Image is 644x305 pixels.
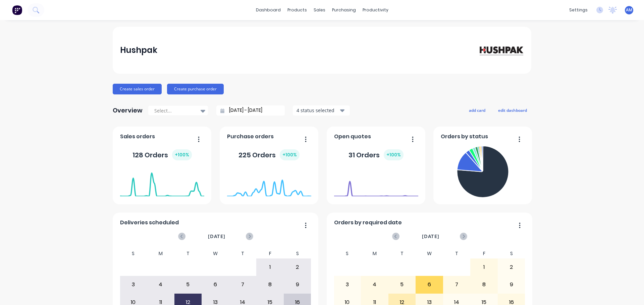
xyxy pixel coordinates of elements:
[147,276,174,293] div: 4
[470,249,498,258] div: F
[202,276,229,293] div: 6
[229,276,256,293] div: 7
[284,276,311,293] div: 9
[202,249,229,258] div: W
[465,106,490,115] button: add card
[284,249,311,258] div: S
[422,233,439,240] span: [DATE]
[12,5,22,15] img: Factory
[443,249,471,258] div: T
[334,276,361,293] div: 3
[416,276,443,293] div: 6
[113,84,162,94] button: Create sales order
[174,249,202,258] div: T
[416,249,443,258] div: W
[284,5,310,15] div: products
[293,105,350,116] button: 4 status selected
[626,7,632,13] span: AM
[147,249,174,258] div: M
[361,249,388,258] div: M
[297,107,339,114] div: 4 status selected
[498,249,525,258] div: S
[280,149,300,160] div: + 100 %
[120,249,147,258] div: S
[471,259,497,276] div: 1
[441,133,488,141] span: Orders by status
[284,259,311,276] div: 2
[334,133,371,141] span: Open quotes
[120,133,155,141] span: Sales orders
[120,44,157,57] div: Hushpak
[361,276,388,293] div: 4
[113,104,143,117] div: Overview
[384,149,404,160] div: + 100 %
[477,44,524,56] img: Hushpak
[388,249,416,258] div: T
[256,249,284,258] div: F
[498,276,525,293] div: 9
[359,5,392,15] div: productivity
[257,276,283,293] div: 8
[227,133,274,141] span: Purchase orders
[389,276,416,293] div: 5
[208,233,225,240] span: [DATE]
[471,276,497,293] div: 8
[257,259,283,276] div: 1
[132,149,192,160] div: 128 Orders
[498,259,525,276] div: 2
[229,249,257,258] div: T
[334,249,361,258] div: S
[443,276,470,293] div: 7
[175,276,202,293] div: 5
[253,5,284,15] a: dashboard
[494,106,531,115] button: edit dashboard
[238,149,300,160] div: 225 Orders
[120,276,147,293] div: 3
[310,5,329,15] div: sales
[172,149,192,160] div: + 100 %
[329,5,359,15] div: purchasing
[348,149,404,160] div: 31 Orders
[566,5,591,15] div: settings
[167,84,224,94] button: Create purchase order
